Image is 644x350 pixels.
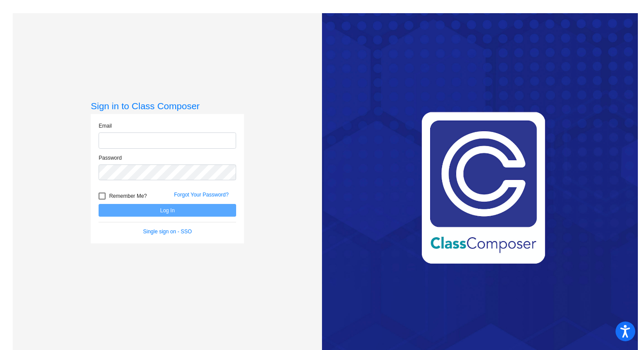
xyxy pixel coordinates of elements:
a: Single sign on - SSO [143,229,192,235]
label: Email [99,122,112,130]
span: Remember Me? [109,191,147,201]
a: Forgot Your Password? [174,192,229,198]
h3: Sign in to Class Composer [91,100,244,111]
label: Password [99,154,122,162]
button: Log In [99,204,236,217]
